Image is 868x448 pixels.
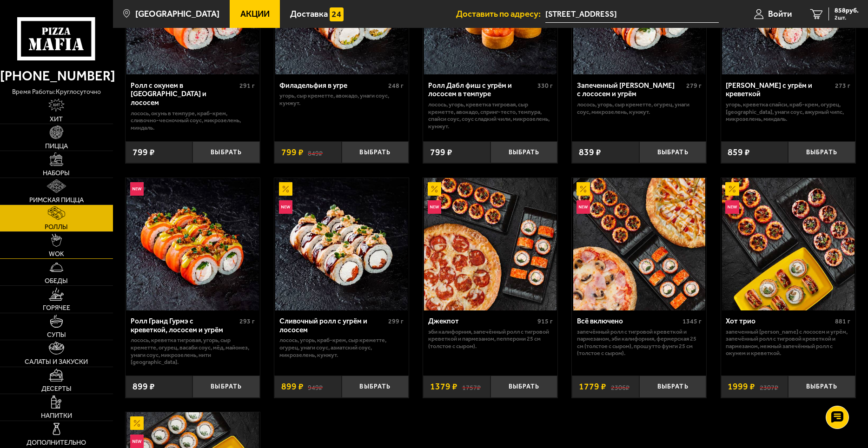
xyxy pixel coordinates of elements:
[290,10,328,19] span: Доставка
[760,382,778,391] s: 2307 ₽
[279,92,404,106] p: угорь, Сыр креметте, авокадо, унаги соус, кунжут.
[576,200,590,214] img: Новинка
[281,382,304,391] span: 899 ₽
[388,317,404,325] span: 299 г
[721,178,855,310] a: АкционныйНовинкаХот трио
[490,376,558,398] button: Выбрать
[131,336,255,365] p: лосось, креветка тигровая, угорь, Сыр креметте, огурец, васаби соус, мёд, майонез, унаги соус, ми...
[25,358,88,365] span: Салаты и закуски
[725,200,739,214] img: Новинка
[279,81,386,90] div: Филадельфия в угре
[45,277,68,284] span: Обеды
[430,382,457,391] span: 1379 ₽
[577,328,702,357] p: Запечённый ролл с тигровой креветкой и пармезаном, Эби Калифорния, Фермерская 25 см (толстое с сы...
[45,224,68,230] span: Роллы
[192,141,260,164] button: Выбрать
[835,7,859,14] span: 858 руб.
[133,148,155,157] span: 799 ₽
[726,317,833,326] div: Хот трио
[577,81,684,99] div: Запеченный [PERSON_NAME] с лососем и угрём
[462,382,481,391] s: 1757 ₽
[41,385,72,392] span: Десерты
[726,101,850,123] p: угорь, креветка спайси, краб-крем, огурец, [GEOGRAPHIC_DATA], унаги соус, ажурный чипс, микрозеле...
[423,178,557,310] a: АкционныйНовинкаДжекпот
[835,15,859,20] span: 2 шт.
[537,317,553,325] span: 915 г
[29,197,84,203] span: Римская пицца
[43,304,70,311] span: Горячее
[275,178,408,310] img: Сливочный ролл с угрём и лососем
[50,116,63,122] span: Хит
[308,382,323,391] s: 949 ₽
[279,182,292,196] img: Акционный
[126,178,260,310] a: НовинкаРолл Гранд Гурмэ с креветкой, лососем и угрём
[43,170,70,176] span: Наборы
[577,101,702,115] p: лосось, угорь, Сыр креметте, огурец, унаги соус, микрозелень, кунжут.
[728,382,755,391] span: 1999 ₽
[41,412,72,419] span: Напитки
[788,141,855,164] button: Выбрать
[573,178,706,310] img: Всё включено
[726,328,850,357] p: Запеченный [PERSON_NAME] с лососем и угрём, Запечённый ролл с тигровой креветкой и пармезаном, Не...
[130,182,144,196] img: Новинка
[308,148,323,157] s: 849 ₽
[428,317,535,326] div: Джекпот
[330,7,343,21] img: 15daf4d41897b9f0e9f617042186c801.svg
[239,82,255,90] span: 291 г
[131,81,238,107] div: Ролл с окунем в [GEOGRAPHIC_DATA] и лососем
[279,336,404,358] p: лосось, угорь, краб-крем, Сыр креметте, огурец, унаги соус, азиатский соус, микрозелень, кунжут.
[577,317,680,326] div: Всё включено
[428,328,553,350] p: Эби Калифорния, Запечённый ролл с тигровой креветкой и пармезаном, Пепперони 25 см (толстое с сыр...
[424,178,557,310] img: Джекпот
[240,10,270,19] span: Акции
[788,376,855,398] button: Выбрать
[639,376,707,398] button: Выбрать
[579,382,606,391] span: 1779 ₽
[428,81,535,99] div: Ролл Дабл фиш с угрём и лососем в темпуре
[192,376,260,398] button: Выбрать
[49,250,64,257] span: WOK
[835,317,850,325] span: 881 г
[279,317,386,334] div: Сливочный ролл с угрём и лососем
[456,10,545,19] span: Доставить по адресу:
[682,317,702,325] span: 1345 г
[725,182,739,196] img: Акционный
[639,141,707,164] button: Выбрать
[130,435,144,448] img: Новинка
[686,82,702,90] span: 279 г
[611,382,629,391] s: 2306 ₽
[342,141,409,164] button: Выбрать
[239,317,255,325] span: 293 г
[768,10,792,19] span: Войти
[722,178,855,310] img: Хот трио
[572,178,706,310] a: АкционныйНовинкаВсё включено
[388,82,404,90] span: 248 г
[430,148,452,157] span: 799 ₽
[342,376,409,398] button: Выбрать
[279,200,292,214] img: Новинка
[537,82,553,90] span: 330 г
[576,182,590,196] img: Акционный
[133,382,155,391] span: 899 ₽
[45,143,68,149] span: Пицца
[545,6,719,23] input: Ваш адрес доставки
[27,439,86,446] span: Дополнительно
[490,141,558,164] button: Выбрать
[130,416,144,430] img: Акционный
[579,148,601,157] span: 839 ₽
[135,10,219,19] span: [GEOGRAPHIC_DATA]
[428,101,553,130] p: лосось, угорь, креветка тигровая, Сыр креметте, авокадо, спринг-тесто, темпура, спайси соус, соус...
[131,110,255,132] p: лосось, окунь в темпуре, краб-крем, сливочно-чесночный соус, микрозелень, миндаль.
[428,200,441,214] img: Новинка
[728,148,750,157] span: 859 ₽
[428,182,441,196] img: Акционный
[726,81,833,99] div: [PERSON_NAME] с угрём и креветкой
[835,82,850,90] span: 273 г
[126,178,259,310] img: Ролл Гранд Гурмэ с креветкой, лососем и угрём
[131,317,238,334] div: Ролл Гранд Гурмэ с креветкой, лососем и угрём
[47,331,66,338] span: Супы
[281,148,304,157] span: 799 ₽
[274,178,409,310] a: АкционныйНовинкаСливочный ролл с угрём и лососем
